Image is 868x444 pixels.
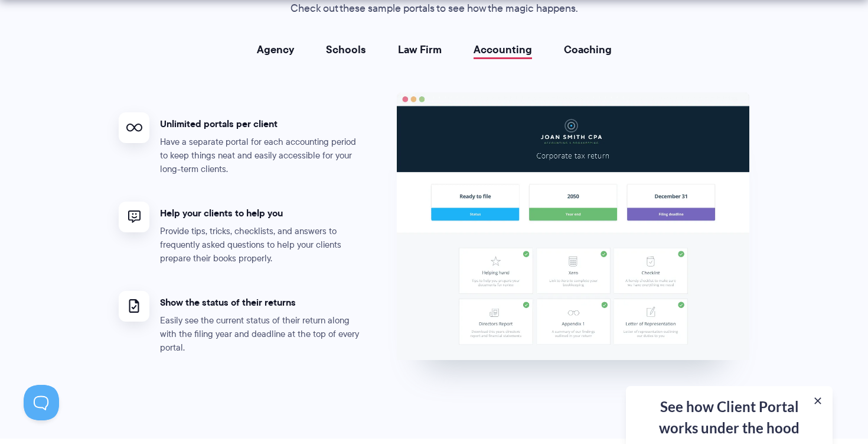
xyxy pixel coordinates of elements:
h4: Unlimited portals per client [160,118,361,130]
a: Coaching [564,44,612,56]
p: Have a separate portal for each accounting period to keep things neat and easily accessible for y... [160,135,361,176]
p: Easily see the current status of their return along with the filing year and deadline at the top ... [160,314,361,355]
a: Accounting [474,44,532,56]
iframe: Toggle Customer Support [24,385,59,420]
h4: Show the status of their returns [160,296,361,309]
p: Provide tips, tricks, checklists, and answers to frequently asked questions to help your clients ... [160,225,361,265]
a: Law Firm [398,44,442,56]
a: Agency [257,44,294,56]
a: Schools [326,44,366,56]
h4: Help your clients to help you [160,207,361,219]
